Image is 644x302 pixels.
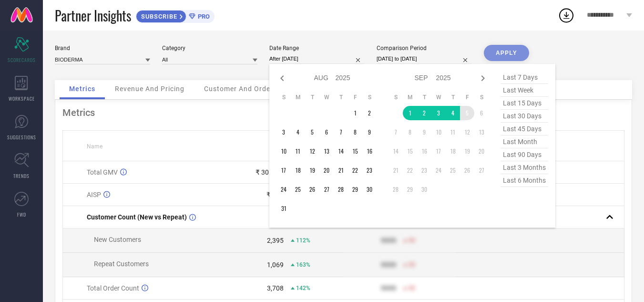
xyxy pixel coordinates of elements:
[276,182,291,197] td: Sun Aug 24 2025
[204,85,277,93] span: Customer And Orders
[362,94,377,101] th: Saturday
[256,168,284,176] div: ₹ 30.67 L
[334,182,348,197] td: Thu Aug 28 2025
[348,125,362,139] td: Fri Aug 08 2025
[362,144,377,158] td: Sat Aug 16 2025
[417,182,431,197] td: Tue Sep 30 2025
[460,125,474,139] td: Fri Sep 12 2025
[460,163,474,177] td: Fri Sep 26 2025
[267,284,284,292] div: 3,708
[348,94,362,101] th: Friday
[291,182,305,197] td: Mon Aug 25 2025
[446,106,460,120] td: Thu Sep 04 2025
[305,163,319,177] td: Tue Aug 19 2025
[7,134,36,141] span: SUGGESTIONS
[417,163,431,177] td: Tue Sep 23 2025
[269,45,365,52] div: Date Range
[17,211,26,218] span: FWD
[305,125,319,139] td: Tue Aug 05 2025
[269,54,365,64] input: Select date range
[403,144,417,158] td: Mon Sep 15 2025
[417,144,431,158] td: Tue Sep 16 2025
[348,163,362,177] td: Fri Aug 22 2025
[388,125,403,139] td: Sun Sep 07 2025
[13,172,30,179] span: TRENDS
[388,144,403,158] td: Sun Sep 14 2025
[501,71,548,84] span: last 7 days
[362,125,377,139] td: Sat Aug 09 2025
[409,261,415,268] span: 50
[381,261,396,269] div: 9999
[403,163,417,177] td: Mon Sep 22 2025
[87,191,101,198] span: AISP
[501,148,548,161] span: last 90 days
[460,106,474,120] td: Fri Sep 05 2025
[291,163,305,177] td: Mon Aug 18 2025
[431,125,446,139] td: Wed Sep 10 2025
[319,125,334,139] td: Wed Aug 06 2025
[319,144,334,158] td: Wed Aug 13 2025
[8,56,36,63] span: SCORECARDS
[477,73,489,84] div: Next month
[276,201,291,216] td: Sun Aug 31 2025
[267,261,284,269] div: 1,069
[446,125,460,139] td: Thu Sep 11 2025
[291,125,305,139] td: Mon Aug 04 2025
[296,237,310,244] span: 112%
[319,182,334,197] td: Wed Aug 27 2025
[501,123,548,135] span: last 45 days
[431,106,446,120] td: Wed Sep 03 2025
[55,45,150,52] div: Brand
[115,85,184,93] span: Revenue And Pricing
[417,94,431,101] th: Tuesday
[276,163,291,177] td: Sun Aug 17 2025
[501,97,548,110] span: last 15 days
[55,6,131,25] span: Partner Insights
[87,143,102,150] span: Name
[403,94,417,101] th: Monday
[431,163,446,177] td: Wed Sep 24 2025
[267,237,284,244] div: 2,395
[291,144,305,158] td: Mon Aug 11 2025
[296,261,310,268] span: 163%
[388,163,403,177] td: Sun Sep 21 2025
[474,106,489,120] td: Sat Sep 06 2025
[409,237,415,244] span: 50
[446,94,460,101] th: Thursday
[276,94,291,101] th: Sunday
[291,94,305,101] th: Monday
[94,260,149,268] span: Repeat Customers
[334,94,348,101] th: Thursday
[334,163,348,177] td: Thu Aug 21 2025
[87,284,139,292] span: Total Order Count
[403,125,417,139] td: Mon Sep 08 2025
[195,13,210,20] span: PRO
[460,144,474,158] td: Fri Sep 19 2025
[417,106,431,120] td: Tue Sep 02 2025
[501,135,548,148] span: last month
[501,174,548,187] span: last 6 months
[296,285,310,292] span: 142%
[362,182,377,197] td: Sat Aug 30 2025
[501,110,548,123] span: last 30 days
[558,7,575,24] div: Open download list
[348,182,362,197] td: Fri Aug 29 2025
[276,73,288,84] div: Previous month
[474,125,489,139] td: Sat Sep 13 2025
[319,94,334,101] th: Wednesday
[381,237,396,244] div: 9999
[474,94,489,101] th: Saturday
[305,94,319,101] th: Tuesday
[276,125,291,139] td: Sun Aug 03 2025
[305,144,319,158] td: Tue Aug 12 2025
[136,13,180,20] span: SUBSCRIBE
[409,285,415,292] span: 50
[446,144,460,158] td: Thu Sep 18 2025
[403,106,417,120] td: Mon Sep 01 2025
[94,236,141,243] span: New Customers
[136,8,215,23] a: SUBSCRIBEPRO
[162,45,257,52] div: Category
[87,213,187,221] span: Customer Count (New vs Repeat)
[276,144,291,158] td: Sun Aug 10 2025
[348,144,362,158] td: Fri Aug 15 2025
